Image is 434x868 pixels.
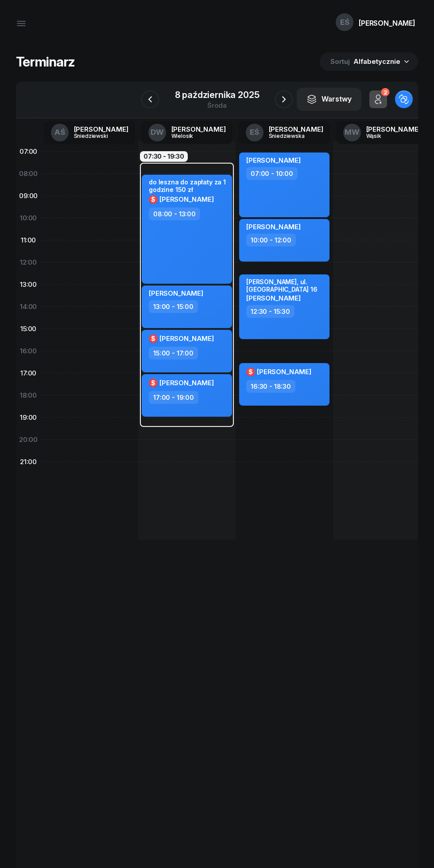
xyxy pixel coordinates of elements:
button: Warstwy [297,88,361,111]
div: 10:00 [16,207,41,229]
button: 2 [369,90,387,108]
span: [PERSON_NAME] [246,294,301,302]
span: $ [151,380,155,386]
div: [PERSON_NAME] [171,126,226,133]
div: Warstwy [306,94,352,105]
span: [PERSON_NAME] [246,223,301,231]
a: MW[PERSON_NAME]Wąsik [336,121,428,144]
a: EŚ[PERSON_NAME]Śniedziewska [239,121,330,144]
div: 2 [381,88,389,97]
span: [PERSON_NAME] [159,379,214,387]
div: 19:00 [16,407,41,429]
div: 09:00 [16,185,41,207]
div: 18:00 [16,384,41,407]
div: 16:30 - 18:30 [246,380,295,393]
div: 20:00 [16,429,41,451]
a: AŚ[PERSON_NAME]Śniedziewski [44,121,136,144]
span: EŚ [340,19,349,26]
div: Wąsik [366,133,409,139]
div: 21:00 [16,451,41,473]
div: 11:00 [16,229,41,251]
div: 15:00 [16,318,41,340]
div: 08:00 [16,163,41,185]
span: [PERSON_NAME] [159,334,214,343]
span: EŚ [250,129,259,136]
span: $ [248,369,253,375]
span: [PERSON_NAME] [149,289,203,297]
button: Sortuj Alfabetycznie [320,52,418,71]
span: Sortuj [330,56,352,67]
h1: Terminarz [16,54,75,70]
span: $ [151,336,155,342]
div: 17:00 [16,362,41,384]
div: 07:00 - 10:00 [246,167,298,180]
div: 10:00 - 12:00 [246,234,296,246]
div: 08:00 - 13:00 [149,207,200,220]
span: Alfabetycznie [353,57,400,66]
div: 13:00 [16,274,41,296]
div: Śniedziewski [74,133,116,139]
span: [PERSON_NAME] [159,195,214,203]
span: MW [345,129,360,136]
span: [PERSON_NAME] [257,368,311,376]
div: 14:00 [16,296,41,318]
div: [PERSON_NAME] [74,126,128,133]
div: 16:00 [16,340,41,362]
span: DW [151,129,164,136]
div: [PERSON_NAME] [359,20,415,27]
div: 13:00 - 15:00 [149,300,198,313]
div: 15:00 - 17:00 [149,347,198,360]
div: [PERSON_NAME] [269,126,323,133]
div: 07:00 [16,141,41,163]
div: do leszna do zapłaty za 1 godzine 150 zł [149,178,227,193]
span: $ [151,196,155,203]
a: DW[PERSON_NAME]Wielosik [141,121,233,144]
div: 12:30 - 15:30 [246,305,294,318]
div: 17:00 - 19:00 [149,391,198,404]
div: [PERSON_NAME], ul. [GEOGRAPHIC_DATA] 16 [246,278,324,293]
span: AŚ [54,129,65,136]
span: [PERSON_NAME] [246,156,301,164]
div: 12:00 [16,251,41,274]
div: Wielosik [171,133,214,139]
div: Śniedziewska [269,133,311,139]
div: środa [175,102,260,109]
div: [PERSON_NAME] [366,126,421,133]
div: 8 października 2025 [175,90,260,99]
